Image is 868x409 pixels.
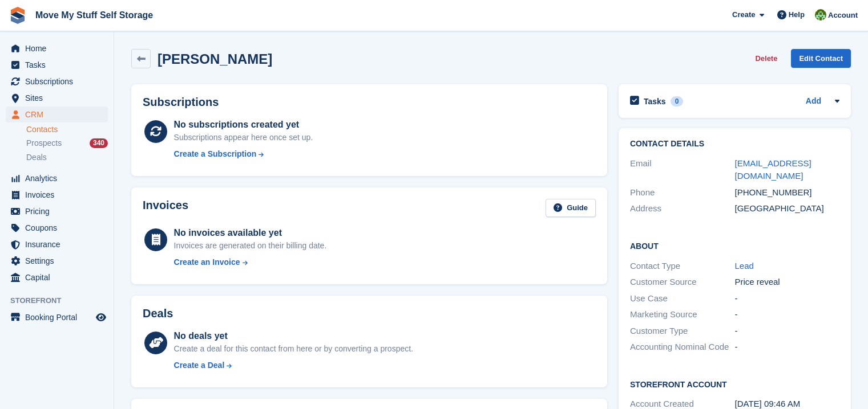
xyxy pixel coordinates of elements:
[6,90,108,106] a: menu
[25,57,94,73] span: Tasks
[644,96,666,107] h2: Tasks
[25,187,94,203] span: Invoices
[31,6,158,24] a: Move My Stuff Self Storage
[546,199,596,218] a: Guide
[6,73,108,89] a: menu
[143,307,173,320] h2: Deals
[25,309,94,325] span: Booking Portal
[158,51,272,67] h2: [PERSON_NAME]
[630,292,735,305] div: Use Case
[174,118,313,132] div: No subscriptions created yet
[735,308,840,321] div: -
[6,220,108,236] a: menu
[630,341,735,354] div: Accounting Nominal Code
[789,9,805,21] span: Help
[6,309,108,325] a: menu
[735,261,754,271] a: Lead
[735,202,840,215] div: [GEOGRAPHIC_DATA]
[174,226,327,240] div: No invoices available yet
[735,341,840,354] div: -
[791,49,851,68] a: Edit Contact
[174,343,413,355] div: Create a deal for this contact from here or by converting a prospect.
[174,256,327,268] a: Create an Invoice
[174,148,313,160] a: Create a Subscription
[630,378,839,390] h2: Storefront Account
[26,152,47,163] span: Deals
[25,90,94,106] span: Sites
[174,256,240,268] div: Create an Invoice
[630,308,735,321] div: Marketing Source
[174,359,413,371] a: Create a Deal
[26,137,108,149] a: Prospects 340
[6,107,108,122] a: menu
[815,9,826,21] img: Joel Booth
[630,260,735,273] div: Contact Type
[6,269,108,285] a: menu
[26,152,108,163] a: Deals
[750,49,782,68] button: Delete
[630,240,839,251] h2: About
[735,158,812,181] a: [EMAIL_ADDRESS][DOMAIN_NAME]
[828,10,858,21] span: Account
[143,96,596,109] h2: Subscriptions
[9,7,26,24] img: stora-icon-8386f47178a22dfd0bd8f6a31ec36ba5ce8667c1dd55bd0f319d3a0aa187defe.svg
[735,325,840,338] div: -
[6,40,108,56] a: menu
[25,203,94,219] span: Pricing
[25,220,94,236] span: Coupons
[735,276,840,289] div: Price reveal
[806,95,821,108] a: Add
[6,236,108,252] a: menu
[732,9,755,21] span: Create
[174,359,225,371] div: Create a Deal
[143,199,188,218] h2: Invoices
[10,295,114,306] span: Storefront
[735,292,840,305] div: -
[25,236,94,252] span: Insurance
[25,40,94,56] span: Home
[25,269,94,285] span: Capital
[6,170,108,186] a: menu
[94,310,108,324] a: Preview store
[6,187,108,203] a: menu
[6,253,108,269] a: menu
[90,138,108,148] div: 340
[630,157,735,183] div: Email
[25,107,94,122] span: CRM
[26,124,108,135] a: Contacts
[174,240,327,252] div: Invoices are generated on their billing date.
[25,253,94,269] span: Settings
[26,138,62,149] span: Prospects
[630,186,735,199] div: Phone
[630,202,735,215] div: Address
[174,132,313,144] div: Subscriptions appear here once set up.
[25,170,94,186] span: Analytics
[174,148,257,160] div: Create a Subscription
[25,73,94,89] span: Subscriptions
[6,57,108,73] a: menu
[630,276,735,289] div: Customer Source
[671,96,684,107] div: 0
[735,186,840,199] div: [PHONE_NUMBER]
[174,329,413,343] div: No deals yet
[630,325,735,338] div: Customer Type
[630,140,839,149] h2: Contact Details
[6,203,108,219] a: menu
